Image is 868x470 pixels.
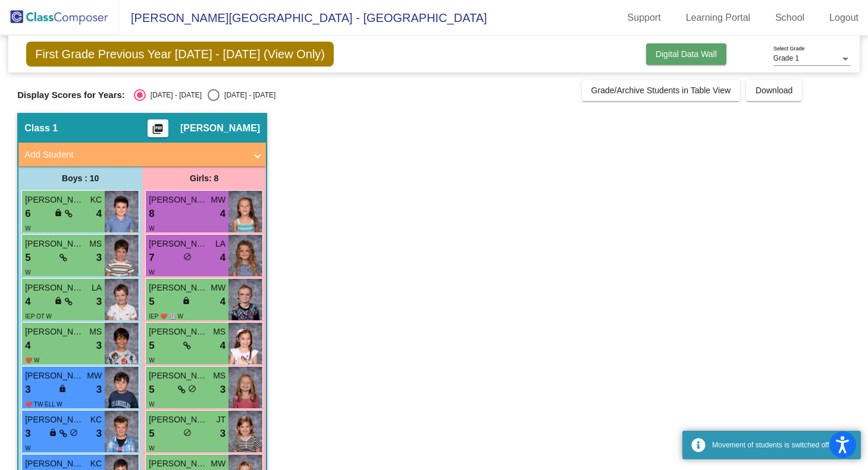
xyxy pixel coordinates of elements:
[70,428,78,437] span: do_not_disturb_alt
[25,238,84,250] span: [PERSON_NAME]
[25,206,30,222] span: 6
[149,401,154,408] span: W
[87,370,102,382] span: MW
[149,338,154,354] span: 5
[220,90,275,100] div: [DATE] - [DATE]
[220,250,225,266] span: 4
[26,42,334,67] span: First Grade Previous Year [DATE] - [DATE] (View Only)
[24,148,246,162] mat-panel-title: Add Student
[89,326,102,338] span: MS
[180,122,260,134] span: [PERSON_NAME]
[149,269,154,276] span: W
[676,8,760,27] a: Learning Portal
[58,384,67,393] span: lock
[215,238,225,250] span: LA
[25,414,84,426] span: [PERSON_NAME]
[149,313,183,320] span: IEP ❤️ 🏥 W
[24,122,58,134] span: Class 1
[25,401,62,408] span: ❤️ TW ELL W
[217,414,226,426] span: JT
[746,80,802,101] button: Download
[149,426,154,441] span: 5
[151,123,165,140] mat-icon: picture_as_pdf
[25,269,30,276] span: W
[25,445,30,452] span: W
[220,426,225,441] span: 3
[25,282,84,294] span: [PERSON_NAME]
[96,250,102,266] span: 3
[90,414,102,426] span: KC
[54,209,62,217] span: lock
[25,326,84,338] span: [PERSON_NAME]
[49,428,57,437] span: lock
[211,458,225,470] span: MW
[25,250,30,266] span: 5
[766,8,814,27] a: School
[90,194,102,206] span: KC
[618,8,670,27] a: Support
[582,80,741,101] button: Grade/Archive Students in Table View
[220,294,225,310] span: 4
[18,143,266,166] mat-expansion-panel-header: Add Student
[25,225,30,232] span: W
[211,194,225,206] span: MW
[182,296,190,305] span: lock
[146,90,202,100] div: [DATE] - [DATE]
[25,357,39,364] span: ❤️ W
[18,166,142,190] div: Boys : 10
[25,458,84,470] span: [PERSON_NAME]
[183,253,192,261] span: do_not_disturb_alt
[17,90,125,100] span: Display Scores for Years:
[188,384,196,393] span: do_not_disturb_alt
[25,338,30,354] span: 4
[96,382,102,398] span: 3
[646,43,726,65] button: Digital Data Wall
[25,382,30,398] span: 3
[92,282,102,294] span: LA
[591,86,731,95] span: Grade/Archive Students in Table View
[89,238,102,250] span: MS
[220,382,225,398] span: 3
[756,86,792,95] span: Download
[142,166,266,190] div: Girls: 8
[149,194,208,206] span: [PERSON_NAME]
[149,294,154,310] span: 5
[149,326,208,338] span: [PERSON_NAME]
[773,54,799,62] span: Grade 1
[54,296,62,305] span: lock
[149,414,208,426] span: [PERSON_NAME]
[149,357,154,364] span: W
[119,8,487,27] span: [PERSON_NAME][GEOGRAPHIC_DATA] - [GEOGRAPHIC_DATA]
[220,338,225,354] span: 4
[149,382,154,398] span: 5
[149,445,154,452] span: W
[96,426,102,441] span: 3
[656,49,717,59] span: Digital Data Wall
[148,119,168,137] button: Print Students Details
[25,294,30,310] span: 4
[820,8,868,27] a: Logout
[712,440,852,450] div: Movement of students is switched off
[149,250,154,266] span: 7
[96,206,102,222] span: 4
[149,206,154,222] span: 8
[149,370,208,382] span: [PERSON_NAME]
[96,294,102,310] span: 3
[134,89,275,101] mat-radio-group: Select an option
[96,338,102,354] span: 3
[220,206,225,222] span: 4
[213,370,225,382] span: MS
[25,426,30,441] span: 3
[149,458,208,470] span: [PERSON_NAME]
[149,282,208,294] span: [PERSON_NAME]
[149,238,208,250] span: [PERSON_NAME]
[25,313,52,320] span: IEP OT W
[183,428,192,437] span: do_not_disturb_alt
[25,194,84,206] span: [PERSON_NAME]
[90,458,102,470] span: KC
[213,326,225,338] span: MS
[149,225,154,232] span: W
[25,370,84,382] span: [PERSON_NAME]
[211,282,225,294] span: MW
